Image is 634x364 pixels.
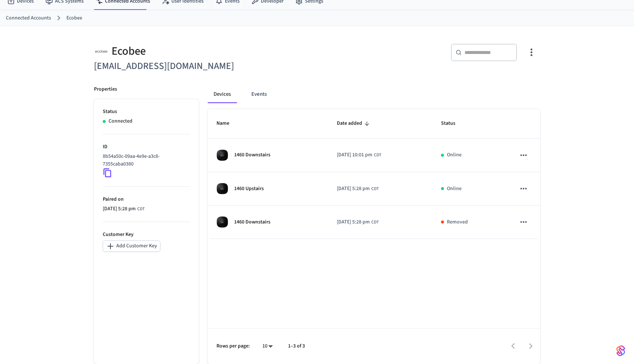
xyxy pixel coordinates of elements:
img: ecobee_logo_square [94,44,109,59]
h6: [EMAIL_ADDRESS][DOMAIN_NAME] [94,59,313,74]
p: Connected [109,117,132,125]
span: [DATE] 5:28 pm [103,205,136,213]
span: Name [216,118,239,129]
p: Rows per page: [216,342,250,350]
div: America/Chicago [103,205,145,213]
p: 8b54a50c-09aa-4e9e-a3c8-7355caba0380 [103,153,187,168]
span: Date added [337,118,372,129]
div: 10 [259,341,276,352]
img: SeamLogoGradient.69752ec5.svg [616,345,625,357]
p: Customer Key [103,231,190,239]
p: Properties [94,85,117,93]
p: Status [103,108,190,116]
img: ecobee_lite_3 [216,183,228,194]
span: CDT [374,152,381,159]
span: [DATE] 5:28 pm [337,218,370,226]
p: 1460 Downstairs [234,218,270,226]
div: connected account tabs [208,85,540,103]
p: ID [103,143,190,151]
span: CDT [137,206,145,212]
p: Removed [447,218,468,226]
p: Paired on [103,196,190,203]
div: America/Chicago [337,185,379,193]
p: Online [447,151,462,159]
button: Devices [208,85,237,103]
p: Online [447,185,462,193]
div: America/Chicago [337,151,381,159]
div: America/Chicago [337,218,379,226]
span: Status [441,118,465,129]
a: Ecobee [66,14,82,22]
button: Events [245,85,273,103]
span: CDT [371,219,379,226]
span: [DATE] 10:01 pm [337,151,372,159]
span: CDT [371,186,379,192]
span: [DATE] 5:28 pm [337,185,370,193]
a: Connected Accounts [6,14,51,22]
img: ecobee_lite_3 [216,149,228,161]
button: Add Customer Key [103,240,160,252]
p: 1460 Downstairs [234,151,270,159]
table: sticky table [208,109,540,239]
img: ecobee_lite_3 [216,216,228,228]
p: 1–3 of 3 [288,342,305,350]
p: 1460 Upstairs [234,185,264,193]
div: Ecobee [94,44,313,59]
